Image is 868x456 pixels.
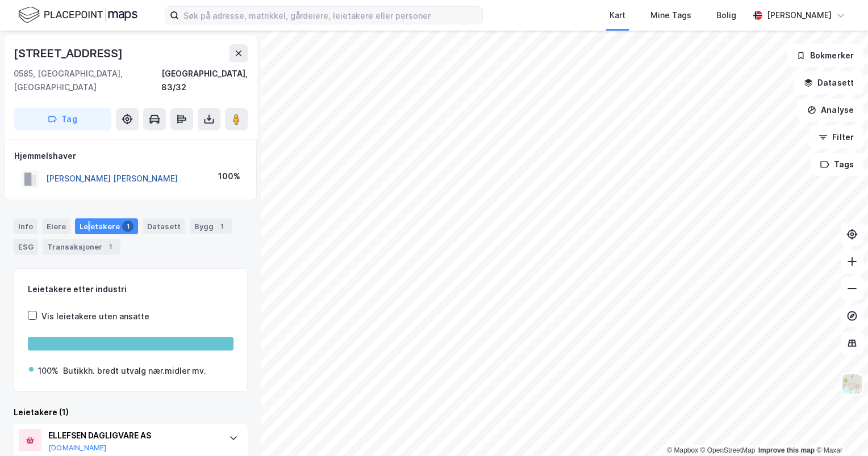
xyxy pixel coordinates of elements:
div: 1 [122,221,133,232]
div: Bygg [190,218,232,234]
div: ELLEFSEN DAGLIGVARE AS [48,429,218,442]
div: 1 [216,221,227,232]
div: Leietakere [75,218,138,234]
div: 0585, [GEOGRAPHIC_DATA], [GEOGRAPHIC_DATA] [14,67,161,94]
div: Hjemmelshaver [14,149,247,163]
div: Leietakere (1) [14,406,248,419]
div: [PERSON_NAME] [767,9,832,22]
iframe: Chat Widget [811,402,868,456]
div: Kontrollprogram for chat [811,402,868,456]
div: Bolig [716,9,736,22]
a: Mapbox [667,446,698,454]
button: Datasett [794,71,863,94]
button: [DOMAIN_NAME] [48,444,107,453]
button: Bokmerker [787,44,863,67]
div: Datasett [143,218,185,234]
a: Improve this map [758,446,815,454]
button: Analyse [798,99,863,121]
div: Eiere [42,218,70,234]
input: Søk på adresse, matrikkel, gårdeiere, leietakere eller personer [179,7,482,24]
div: 100% [218,170,240,183]
div: [GEOGRAPHIC_DATA], 83/32 [161,67,248,94]
div: Transaksjoner [43,239,120,255]
div: Leietakere etter industri [28,282,233,296]
div: Mine Tags [650,9,691,22]
div: 1 [105,241,116,252]
img: logo.f888ab2527a4732fd821a326f86c7f29.svg [18,5,137,25]
div: Vis leietakere uten ansatte [41,310,149,323]
div: Kart [610,9,625,22]
div: Butikkh. bredt utvalg nær.midler mv. [63,364,206,378]
button: Filter [809,126,863,149]
button: Tag [14,108,111,130]
div: Info [14,218,37,234]
button: Tags [811,153,863,176]
div: [STREET_ADDRESS] [14,44,125,62]
div: ESG [14,239,38,255]
img: Z [841,373,863,395]
a: OpenStreetMap [700,446,756,454]
div: 100% [38,364,59,378]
